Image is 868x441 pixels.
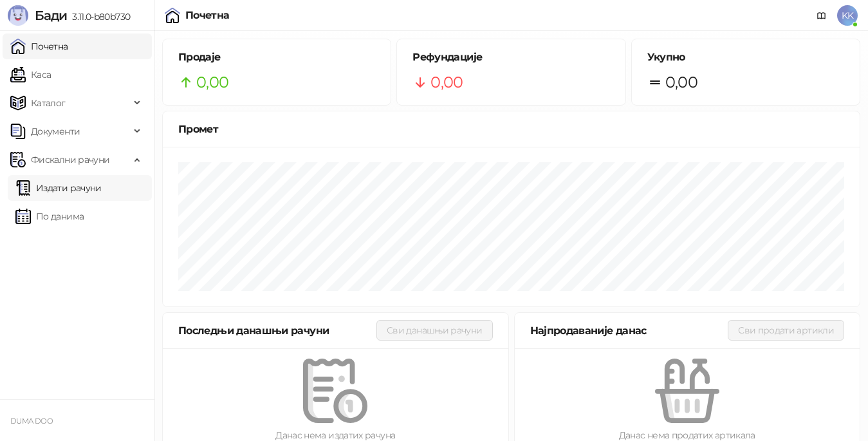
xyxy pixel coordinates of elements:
[10,62,51,88] a: Каса
[728,320,844,341] button: Сви продати артикли
[8,5,28,26] img: Logo
[196,70,228,95] span: 0,00
[10,33,68,59] a: Почетна
[412,50,609,65] h5: Рефундације
[31,118,80,144] span: Документи
[35,8,67,23] span: Бади
[31,90,66,116] span: Каталог
[178,323,376,339] div: Последњи данашњи рачуни
[10,417,53,426] small: DUMA DOO
[376,320,492,341] button: Сви данашњи рачуни
[15,203,84,229] a: По данима
[430,70,463,95] span: 0,00
[665,70,697,95] span: 0,00
[837,5,858,26] span: KK
[185,10,230,21] div: Почетна
[178,50,375,65] h5: Продаје
[530,323,728,339] div: Најпродаваније данас
[15,175,102,201] a: Издати рачуни
[811,5,832,26] a: Документација
[31,147,109,173] span: Фискални рачуни
[67,11,130,23] span: 3.11.0-b80b730
[178,121,844,137] div: Промет
[647,50,844,65] h5: Укупно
